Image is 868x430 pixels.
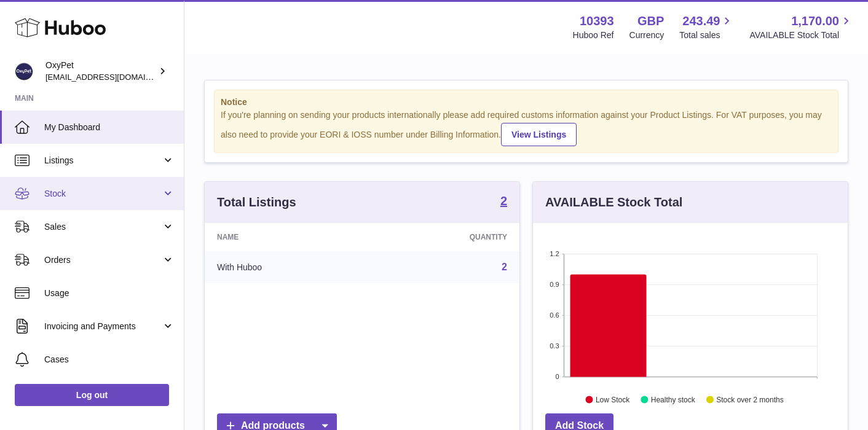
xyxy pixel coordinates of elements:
h3: Total Listings [217,194,296,211]
a: 243.49 Total sales [679,13,734,41]
a: 2 [502,262,507,272]
text: Healthy stock [651,395,696,404]
span: 243.49 [682,13,720,29]
text: 0.6 [550,311,559,319]
a: 2 [500,195,507,209]
strong: 2 [500,195,507,207]
span: Usage [44,287,175,299]
span: My Dashboard [44,122,175,133]
span: Listings [44,155,162,166]
strong: Notice [221,96,832,108]
span: Sales [44,221,162,233]
span: Stock [44,188,162,200]
div: If you're planning on sending your products internationally please add required customs informati... [221,109,832,146]
td: With Huboo [205,251,371,283]
h3: AVAILABLE Stock Total [545,194,682,211]
strong: GBP [637,13,664,29]
span: [EMAIL_ADDRESS][DOMAIN_NAME] [45,72,181,82]
a: View Listings [501,123,577,146]
img: info@oxypet.co.uk [15,62,33,80]
text: 0 [555,373,559,380]
text: Stock over 2 months [716,395,783,404]
th: Name [205,223,371,251]
text: 1.2 [550,250,559,257]
text: 0.9 [550,281,559,288]
div: Huboo Ref [573,29,614,41]
text: Low Stock [596,395,630,404]
div: OxyPet [45,60,156,83]
strong: 10393 [580,13,614,29]
a: 1,170.00 AVAILABLE Stock Total [749,13,853,41]
div: Currency [629,29,665,41]
span: AVAILABLE Stock Total [749,29,853,41]
span: Orders [44,254,162,266]
span: Total sales [679,29,734,41]
text: 0.3 [550,342,559,350]
span: 1,170.00 [791,13,839,29]
span: Cases [44,354,175,365]
th: Quantity [371,223,519,251]
span: Invoicing and Payments [44,321,162,332]
a: Log out [15,384,169,406]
